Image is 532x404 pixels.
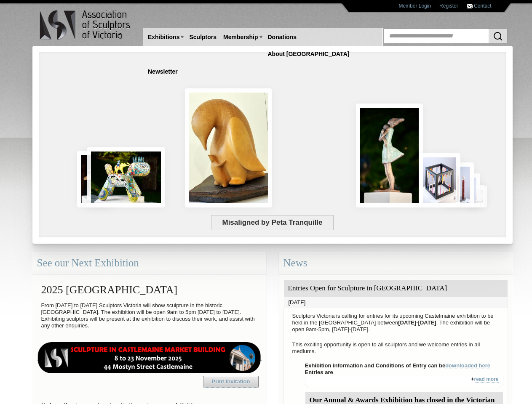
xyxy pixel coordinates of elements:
div: News [279,252,513,274]
img: Search [493,31,503,41]
p: This exciting opportunity is open to all sculptors and we welcome entries in all mediums. [288,339,503,357]
img: Misaligned [419,153,460,207]
img: logo.png [39,8,132,42]
div: + [305,376,503,387]
p: From [DATE] to [DATE] Sculptors Victoria will show sculpture in the historic [GEOGRAPHIC_DATA]. T... [37,300,262,331]
a: read more [474,376,498,383]
a: Contact [474,3,491,9]
a: Membership [220,29,261,45]
span: Misaligned by Peta Tranquille [211,215,334,230]
a: Member Login [398,3,431,9]
strong: Exhibition information and Conditions of Entry can be [305,362,491,369]
a: Sculptors [186,29,220,45]
a: Newsletter [144,64,181,80]
img: Scars of Devotion [185,88,273,207]
img: Connection [356,104,423,207]
a: downloaded here [445,362,490,369]
img: castlemaine-ldrbd25v2.png [37,342,262,373]
p: Sculptors Victoria is calling for entries for its upcoming Castelmaine exhibition to be held in t... [288,311,503,335]
a: Register [439,3,458,9]
a: Donations [265,29,300,45]
div: [DATE] [284,297,508,308]
div: See our Next Exhibition [32,252,266,274]
strong: [DATE]-[DATE] [398,319,436,326]
div: Entries Open for Sculpture in [GEOGRAPHIC_DATA] [284,280,508,297]
a: Exhibitions [144,29,183,45]
h2: 2025 [GEOGRAPHIC_DATA] [37,279,262,300]
a: About [GEOGRAPHIC_DATA] [265,46,353,62]
img: Contact ASV [467,4,473,8]
a: Print Invitation [203,376,259,388]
